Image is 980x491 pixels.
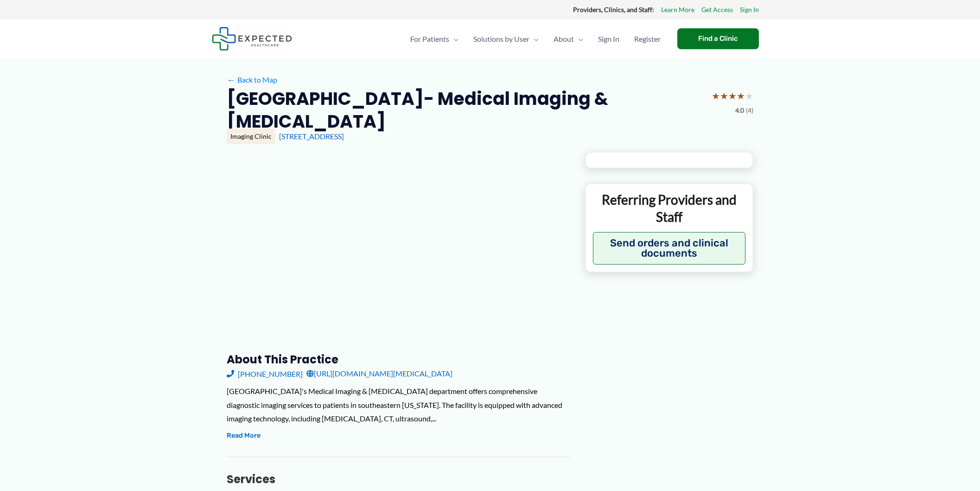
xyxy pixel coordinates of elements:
[306,367,452,381] a: [URL][DOMAIN_NAME][MEDICAL_DATA]
[737,87,745,104] span: ★
[227,472,570,486] h3: Services
[627,23,668,55] a: Register
[573,6,654,13] strong: Providers, Clinics, and Staff:
[529,23,539,55] span: Menu Toggle
[745,87,753,104] span: ★
[227,367,303,381] a: [PHONE_NUMBER]
[227,73,277,87] a: ←Back to Map
[746,104,753,116] span: (4)
[473,23,529,55] span: Solutions by User
[728,87,737,104] span: ★
[720,87,728,104] span: ★
[735,104,744,116] span: 4.0
[591,23,627,55] a: Sign In
[701,4,733,16] a: Get Access
[593,191,745,225] p: Referring Providers and Staff
[677,28,759,49] a: Find a Clinic
[574,23,583,55] span: Menu Toggle
[410,23,449,55] span: For Patients
[227,87,704,133] h2: [GEOGRAPHIC_DATA]- Medical Imaging & [MEDICAL_DATA]
[554,23,574,55] span: About
[212,27,292,51] img: Expected Healthcare Logo - side, dark font, small
[403,23,466,55] a: For PatientsMenu Toggle
[227,352,570,367] h3: About this practice
[661,4,694,16] a: Learn More
[227,430,261,441] button: Read More
[403,23,668,55] nav: Primary Site Navigation
[227,384,570,426] div: [GEOGRAPHIC_DATA]'s Medical Imaging & [MEDICAL_DATA] department offers comprehensive diagnostic i...
[593,232,745,265] button: Send orders and clinical documents
[466,23,546,55] a: Solutions by UserMenu Toggle
[279,132,344,141] a: [STREET_ADDRESS]
[546,23,591,55] a: AboutMenu Toggle
[712,87,720,104] span: ★
[227,129,275,144] div: Imaging Clinic
[227,75,235,84] span: ←
[740,4,759,16] a: Sign In
[634,23,661,55] span: Register
[449,23,458,55] span: Menu Toggle
[598,23,619,55] span: Sign In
